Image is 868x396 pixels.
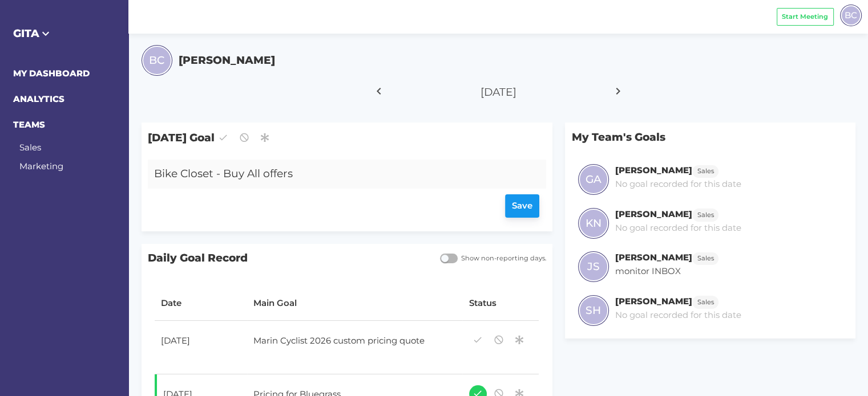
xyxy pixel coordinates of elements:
[692,209,718,219] a: Sales
[615,309,741,322] p: No goal recorded for this date
[19,142,41,153] a: Sales
[565,123,855,152] p: My Team's Goals
[505,194,540,218] button: Save
[615,265,718,278] p: monitor INBOX
[586,172,601,187] span: GA
[586,303,601,319] span: SH
[692,165,718,175] a: Sales
[148,160,513,189] div: Bike Closet - Buy All offers
[586,215,601,231] span: KN
[615,209,692,219] h6: [PERSON_NAME]
[615,296,692,307] h6: [PERSON_NAME]
[587,259,600,275] span: JS
[161,297,241,310] div: Date
[458,254,546,263] span: Show non-reporting days.
[615,252,692,263] h6: [PERSON_NAME]
[845,9,857,22] span: BC
[13,68,90,79] a: MY DASHBOARD
[179,52,275,68] h5: [PERSON_NAME]
[149,52,164,68] span: BC
[247,328,445,357] div: Marin Cyclist 2026 custom pricing quote
[782,12,828,22] span: Start Meeting
[142,123,552,153] span: [DATE] Goal
[469,297,533,310] div: Status
[615,222,741,235] p: No goal recorded for this date
[692,296,718,307] a: Sales
[481,85,516,99] span: [DATE]
[13,119,116,132] h6: TEAMS
[13,93,64,104] a: ANALYTICS
[697,210,714,220] span: Sales
[615,165,692,175] h6: [PERSON_NAME]
[777,8,834,26] button: Start Meeting
[840,5,862,26] div: BC
[697,254,714,263] span: Sales
[692,252,718,263] a: Sales
[697,297,714,307] span: Sales
[697,166,714,176] span: Sales
[155,321,247,374] td: [DATE]
[13,26,116,42] h5: GITA
[142,244,434,273] span: Daily Goal Record
[615,178,741,191] p: No goal recorded for this date
[512,199,532,213] span: Save
[19,161,63,172] a: Marketing
[253,297,456,310] div: Main Goal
